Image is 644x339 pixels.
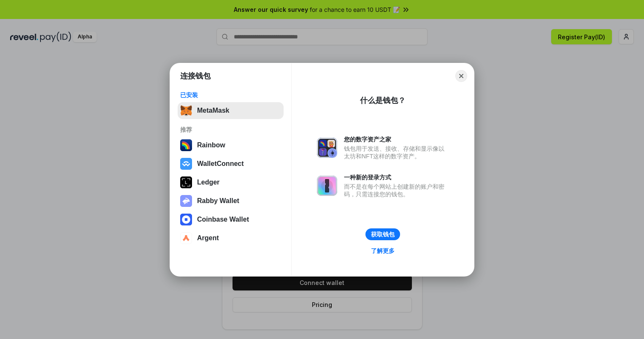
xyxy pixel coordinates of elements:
div: Argent [197,234,219,242]
button: Coinbase Wallet [178,211,284,228]
img: svg+xml,%3Csvg%20xmlns%3D%22http%3A%2F%2Fwww.w3.org%2F2000%2Fsvg%22%20fill%3D%22none%22%20viewBox... [317,176,337,196]
div: 钱包用于发送、接收、存储和显示像以太坊和NFT这样的数字资产。 [344,145,449,160]
button: Rabby Wallet [178,193,284,209]
button: Close [455,70,467,82]
div: Rainbow [197,141,225,149]
img: svg+xml,%3Csvg%20xmlns%3D%22http%3A%2F%2Fwww.w3.org%2F2000%2Fsvg%22%20width%3D%2228%22%20height%3... [180,176,192,188]
div: MetaMask [197,107,229,114]
div: WalletConnect [197,160,244,168]
button: MetaMask [178,102,284,119]
img: svg+xml,%3Csvg%20width%3D%2228%22%20height%3D%2228%22%20viewBox%3D%220%200%2028%2028%22%20fill%3D... [180,232,192,244]
button: Rainbow [178,137,284,154]
img: svg+xml,%3Csvg%20width%3D%22120%22%20height%3D%22120%22%20viewBox%3D%220%200%20120%20120%22%20fil... [180,139,192,151]
div: 已安装 [180,91,281,99]
div: 获取钱包 [371,231,395,238]
button: 获取钱包 [365,228,400,240]
button: Ledger [178,174,284,191]
img: svg+xml,%3Csvg%20xmlns%3D%22http%3A%2F%2Fwww.w3.org%2F2000%2Fsvg%22%20fill%3D%22none%22%20viewBox... [180,195,192,207]
img: svg+xml,%3Csvg%20width%3D%2228%22%20height%3D%2228%22%20viewBox%3D%220%200%2028%2028%22%20fill%3D... [180,214,192,225]
div: 了解更多 [371,247,395,255]
a: 了解更多 [366,245,400,256]
div: Ledger [197,179,219,186]
div: Rabby Wallet [197,197,239,205]
div: 而不是在每个网站上创建新的账户和密码，只需连接您的钱包。 [344,183,449,198]
div: 一种新的登录方式 [344,174,449,181]
img: svg+xml,%3Csvg%20xmlns%3D%22http%3A%2F%2Fwww.w3.org%2F2000%2Fsvg%22%20fill%3D%22none%22%20viewBox... [317,138,337,158]
button: WalletConnect [178,155,284,172]
div: 什么是钱包？ [360,95,406,106]
h1: 连接钱包 [180,71,211,81]
div: Coinbase Wallet [197,216,249,223]
button: Argent [178,230,284,247]
img: svg+xml,%3Csvg%20width%3D%2228%22%20height%3D%2228%22%20viewBox%3D%220%200%2028%2028%22%20fill%3D... [180,158,192,170]
div: 您的数字资产之家 [344,136,449,143]
div: 推荐 [180,126,281,133]
img: svg+xml,%3Csvg%20fill%3D%22none%22%20height%3D%2233%22%20viewBox%3D%220%200%2035%2033%22%20width%... [180,105,192,117]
